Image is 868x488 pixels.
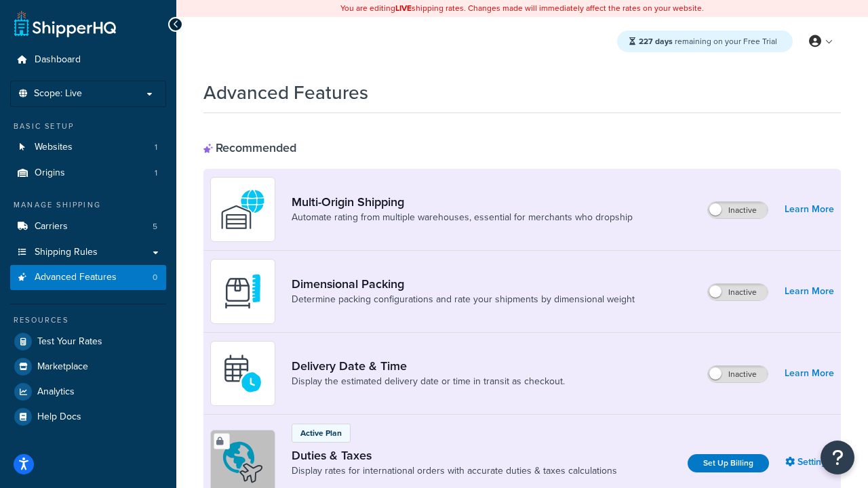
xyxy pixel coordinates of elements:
[10,47,166,73] a: Dashboard
[10,161,166,186] a: Origins1
[10,354,166,379] a: Marketplace
[708,284,768,300] label: Inactive
[10,214,166,239] a: Carriers5
[37,411,81,423] span: Help Docs
[155,142,157,153] span: 1
[35,167,65,179] span: Origins
[219,186,267,233] img: WatD5o0RtDAAAAAElFTkSuQmCC
[785,200,834,219] a: Learn More
[203,140,296,155] div: Recommended
[10,121,166,132] div: Basic Setup
[292,211,633,224] a: Automate rating from multiple warehouses, essential for merchants who dropship
[785,282,834,301] a: Learn More
[10,240,166,265] a: Shipping Rules
[37,386,75,398] span: Analytics
[395,2,412,14] b: LIVE
[292,448,617,463] a: Duties & Taxes
[10,265,166,290] a: Advanced Features0
[10,214,166,239] li: Carriers
[37,336,102,348] span: Test Your Rates
[10,135,166,160] a: Websites1
[35,272,117,283] span: Advanced Features
[35,54,81,66] span: Dashboard
[10,405,166,429] a: Help Docs
[292,293,635,306] a: Determine packing configurations and rate your shipments by dimensional weight
[785,364,834,383] a: Learn More
[10,199,166,211] div: Manage Shipping
[35,221,68,232] span: Carriers
[35,142,73,153] span: Websites
[10,314,166,326] div: Resources
[37,361,88,373] span: Marketplace
[639,35,777,47] span: remaining on your Free Trial
[821,441,854,474] button: Open Resource Center
[10,265,166,290] li: Advanced Features
[688,454,769,472] a: Set Up Billing
[292,375,565,388] a: Display the estimated delivery date or time in transit as checkout.
[10,380,166,404] a: Analytics
[292,359,565,373] a: Delivery Date & Time
[785,453,834,472] a: Settings
[34,88,82,100] span: Scope: Live
[219,350,267,397] img: gfkeb5ejjkALwAAAABJRU5ErkJggg==
[708,202,768,218] label: Inactive
[292,277,635,291] a: Dimensional Packing
[203,79,368,106] h1: Advanced Features
[300,427,342,439] p: Active Plan
[219,268,267,315] img: DTVBYsAAAAAASUVORK5CYII=
[155,167,157,179] span: 1
[292,464,617,478] a: Display rates for international orders with accurate duties & taxes calculations
[10,329,166,354] a: Test Your Rates
[153,221,157,232] span: 5
[35,247,98,258] span: Shipping Rules
[10,161,166,186] li: Origins
[153,272,157,283] span: 0
[10,135,166,160] li: Websites
[708,366,768,382] label: Inactive
[639,35,673,47] strong: 227 days
[292,195,633,209] a: Multi-Origin Shipping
